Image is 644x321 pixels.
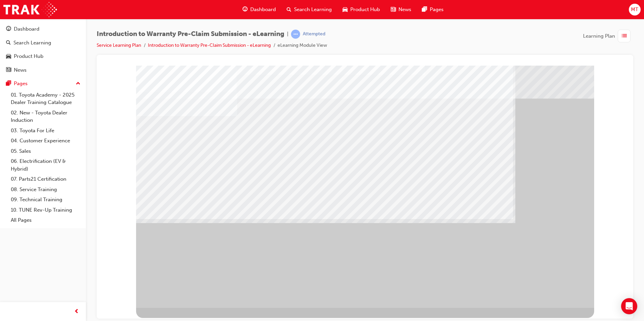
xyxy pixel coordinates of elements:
span: prev-icon [74,308,79,316]
div: Pages [14,80,28,87]
span: Pages [430,6,444,13]
button: Learning Plan [583,30,633,42]
span: Product Hub [350,6,380,13]
button: MT [629,4,641,15]
a: 04. Customer Experience [8,136,83,146]
span: car-icon [6,53,11,60]
div: Open Intercom Messenger [621,298,637,314]
button: DashboardSearch LearningProduct HubNews [3,22,83,77]
span: MT [631,6,638,13]
a: Search Learning [3,37,83,49]
span: guage-icon [6,26,11,32]
a: News [3,64,83,76]
div: News [14,66,27,74]
a: search-iconSearch Learning [281,3,337,16]
span: Introduction to Warranty Pre-Claim Submission - eLearning [97,30,284,38]
span: guage-icon [243,5,248,14]
div: Submitted Pre-Claim [34,242,492,275]
a: 10. TUNE Rev-Up Training [8,205,83,215]
span: Dashboard [250,6,276,13]
span: news-icon [391,5,396,14]
a: news-iconNews [385,3,417,16]
span: list-icon [622,32,627,40]
span: | [287,30,288,38]
span: up-icon [76,79,80,88]
a: Dashboard [3,23,83,35]
a: pages-iconPages [417,3,449,16]
span: news-icon [6,67,11,73]
a: 02. New - Toyota Dealer Induction [8,108,83,126]
span: Search Learning [294,6,332,13]
span: pages-icon [422,5,427,14]
span: car-icon [343,5,348,14]
li: eLearning Module View [278,42,327,49]
span: Learning Plan [583,32,615,40]
div: Attempted [303,31,325,37]
a: 08. Service Training [8,184,83,195]
a: 06. Electrification (EV & Hybrid) [8,156,83,174]
a: 05. Sales [8,146,83,156]
a: car-iconProduct Hub [337,3,385,16]
a: guage-iconDashboard [237,3,281,16]
a: All Pages [8,215,83,225]
a: Introduction to Warranty Pre-Claim Submission - eLearning [148,42,271,48]
span: search-icon [287,5,291,14]
div: Product Hub [14,52,43,60]
a: Service Learning Plan [97,42,141,48]
a: 03. Toyota For Life [8,126,83,136]
a: Product Hub [3,50,83,63]
img: Trak [3,2,57,17]
button: Pages [3,77,83,90]
div: Dashboard [14,25,39,33]
span: News [398,6,411,13]
span: search-icon [6,40,11,46]
div: Search Learning [13,39,51,47]
a: 01. Toyota Academy - 2025 Dealer Training Catalogue [8,90,83,108]
a: 07. Parts21 Certification [8,174,83,184]
span: pages-icon [6,81,11,87]
span: learningRecordVerb_ATTEMPT-icon [291,30,300,39]
a: 09. Technical Training [8,194,83,205]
